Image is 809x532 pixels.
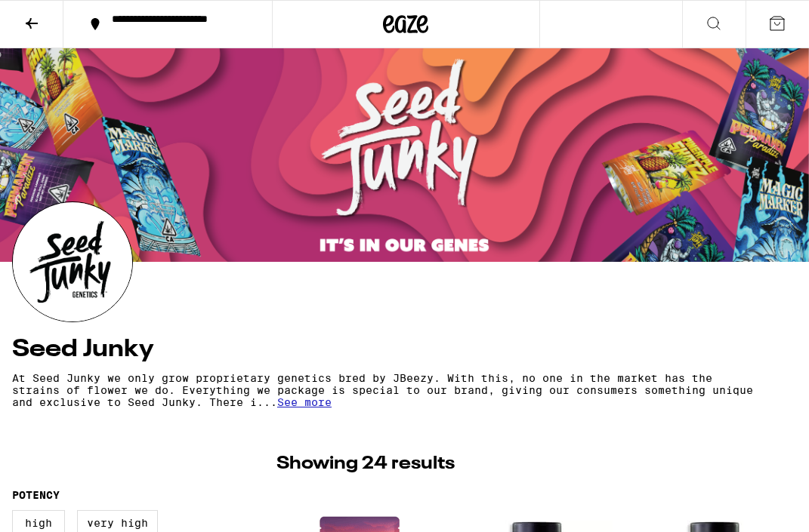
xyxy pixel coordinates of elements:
p: At Seed Junky we only grow proprietary genetics bred by JBeezy. With this, no one in the market h... [12,372,761,408]
p: Showing 24 results [276,451,455,477]
img: Seed Junky logo [13,202,132,321]
span: See more [277,396,332,408]
span: Hi. Need any help? [9,11,109,23]
legend: Potency [12,489,60,501]
h4: Seed Junky [12,337,797,361]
